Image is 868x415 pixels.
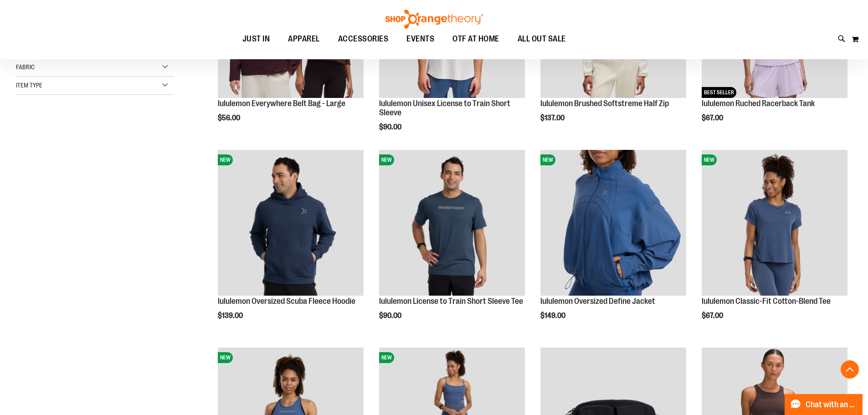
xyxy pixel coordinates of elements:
span: NEW [379,154,394,165]
img: lululemon Oversized Define Jacket [540,150,686,296]
div: product [697,145,852,343]
span: $56.00 [218,114,241,122]
span: $137.00 [540,114,566,122]
a: lululemon Classic-Fit Cotton-Blend Tee [702,297,831,306]
a: lululemon Oversized Define JacketNEW [540,150,686,297]
a: lululemon Unisex License to Train Short Sleeve [379,99,510,117]
span: ALL OUT SALE [518,29,566,49]
a: lululemon Oversized Scuba Fleece Hoodie [218,297,355,306]
div: product [375,145,529,343]
span: NEW [218,352,233,363]
span: NEW [702,154,717,165]
span: APPAREL [288,29,320,49]
span: $90.00 [379,123,403,131]
div: product [213,145,368,343]
span: OTF AT HOME [452,29,499,49]
img: lululemon Oversized Scuba Fleece Hoodie [218,150,364,296]
button: Chat with an Expert [785,394,863,415]
a: lululemon License to Train Short Sleeve TeeNEW [379,150,525,297]
span: Item Type [16,82,42,89]
div: product [536,145,691,343]
a: lululemon License to Train Short Sleeve Tee [379,297,523,306]
a: lululemon Brushed Softstreme Half Zip [540,99,669,108]
span: $149.00 [540,312,567,320]
span: ACCESSORIES [338,29,389,49]
span: $67.00 [702,114,724,122]
span: $139.00 [218,312,244,320]
img: lululemon Classic-Fit Cotton-Blend Tee [702,150,847,296]
img: Shop Orangetheory [384,10,484,29]
span: NEW [540,154,555,165]
a: lululemon Everywhere Belt Bag - Large [218,99,345,108]
span: JUST IN [242,29,270,49]
a: lululemon Ruched Racerback Tank [702,99,815,108]
a: lululemon Classic-Fit Cotton-Blend TeeNEW [702,150,847,297]
button: Back To Top [841,360,859,379]
a: lululemon Oversized Scuba Fleece HoodieNEW [218,150,364,297]
span: Chat with an Expert [806,400,857,409]
span: EVENTS [406,29,434,49]
span: NEW [218,154,233,165]
img: lululemon License to Train Short Sleeve Tee [379,150,525,296]
a: lululemon Oversized Define Jacket [540,297,655,306]
span: NEW [379,352,394,363]
span: $90.00 [379,312,403,320]
span: BEST SELLER [702,87,736,98]
span: $67.00 [702,312,724,320]
span: Fabric [16,63,35,71]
